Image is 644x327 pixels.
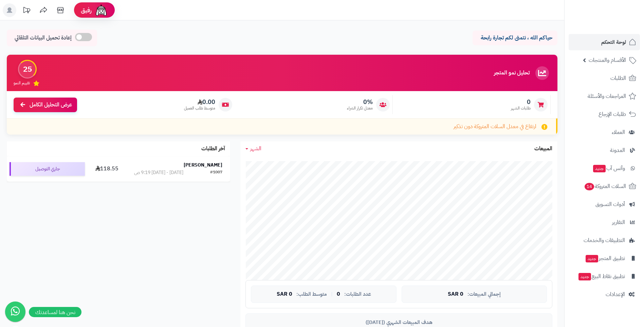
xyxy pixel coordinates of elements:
h3: تحليل نمو المتجر [494,70,530,76]
span: متوسط طلب العميل [184,105,215,111]
a: السلات المتروكة14 [569,178,640,194]
span: التطبيقات والخدمات [584,236,625,245]
a: تطبيق نقاط البيعجديد [569,268,640,285]
a: تطبيق المتجرجديد [569,250,640,266]
span: الإعدادات [606,290,625,299]
div: هدف المبيعات الشهري ([DATE]) [251,319,547,326]
span: جديد [593,165,606,172]
span: رفيق [81,6,92,14]
span: ارتفاع في معدل السلات المتروكة دون تذكير [454,123,536,131]
span: التقارير [612,218,625,227]
span: الطلبات [610,73,626,83]
img: logo-2.png [598,11,638,25]
a: المراجعات والأسئلة [569,88,640,104]
span: 0.00 [184,98,215,106]
div: جاري التوصيل [10,162,85,176]
span: عرض التحليل الكامل [30,101,72,109]
span: معدل تكرار الشراء [347,105,373,111]
strong: [PERSON_NAME] [184,161,222,169]
span: إعادة تحميل البيانات التلقائي [15,34,72,42]
span: وآتس آب [592,163,625,173]
div: [DATE] - [DATE] 9:19 ص [134,169,183,176]
a: العملاء [569,124,640,140]
span: 0 [337,291,340,297]
a: التقارير [569,214,640,230]
p: حياكم الله ، نتمنى لكم تجارة رابحة [478,34,552,42]
h3: آخر الطلبات [201,146,225,152]
span: جديد [578,273,591,280]
td: 118.55 [88,156,126,182]
span: | [331,292,333,297]
h3: المبيعات [534,146,552,152]
a: وآتس آبجديد [569,160,640,176]
a: الطلبات [569,70,640,86]
img: ai-face.png [94,3,108,17]
span: المراجعات والأسئلة [588,91,626,101]
span: 0 SAR [448,291,463,297]
a: التطبيقات والخدمات [569,232,640,248]
a: عرض التحليل الكامل [14,98,77,112]
span: أدوات التسويق [595,200,625,209]
span: 14 [584,183,594,191]
span: الأقسام والمنتجات [589,55,626,65]
span: تطبيق المتجر [585,254,625,263]
span: متوسط الطلب: [296,291,327,297]
a: لوحة التحكم [569,34,640,50]
a: أدوات التسويق [569,196,640,212]
span: تقييم النمو [14,80,30,86]
a: الشهر [245,145,261,153]
a: الإعدادات [569,286,640,303]
span: 0 [511,98,531,106]
span: عدد الطلبات: [344,291,371,297]
span: المدونة [610,145,625,155]
span: 0% [347,98,373,106]
a: طلبات الإرجاع [569,106,640,122]
span: لوحة التحكم [601,37,626,47]
span: تطبيق نقاط البيع [578,272,625,281]
span: 0 SAR [277,291,292,297]
div: #1007 [210,169,222,176]
span: العملاء [612,127,625,137]
a: تحديثات المنصة [18,3,35,19]
span: إجمالي المبيعات: [467,291,501,297]
span: جديد [586,255,598,262]
a: المدونة [569,142,640,158]
span: الشهر [250,144,261,153]
span: طلبات الإرجاع [599,109,626,119]
span: طلبات الشهر [511,105,531,111]
span: السلات المتروكة [584,182,626,191]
